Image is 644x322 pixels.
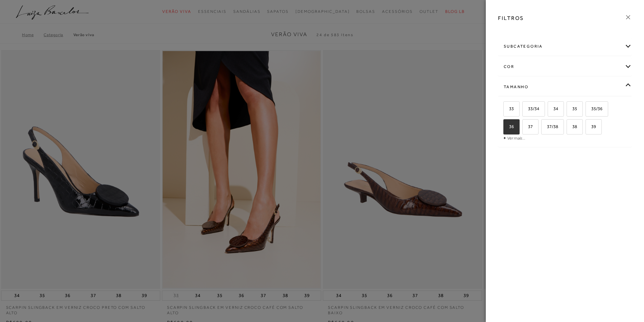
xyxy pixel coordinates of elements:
[498,78,631,96] div: Tamanho
[523,106,539,111] span: 33/34
[586,106,602,111] span: 35/36
[504,106,514,111] span: 33
[566,106,572,113] input: 35
[585,106,591,113] input: 35/36
[547,106,553,113] input: 34
[498,58,631,76] div: cor
[566,124,572,131] input: 38
[507,135,525,141] a: Ver mais...
[567,106,577,111] span: 35
[523,124,533,129] span: 37
[586,124,596,129] span: 39
[503,135,506,141] span: +
[504,124,514,129] span: 36
[498,38,631,55] div: subcategoria
[502,124,509,131] input: 36
[502,106,509,113] input: 33
[585,124,591,131] input: 39
[521,106,528,113] input: 33/34
[542,124,558,129] span: 37/38
[567,124,577,129] span: 38
[540,124,547,131] input: 37/38
[548,106,558,111] span: 34
[521,124,528,131] input: 37
[498,14,524,22] h3: FILTROS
